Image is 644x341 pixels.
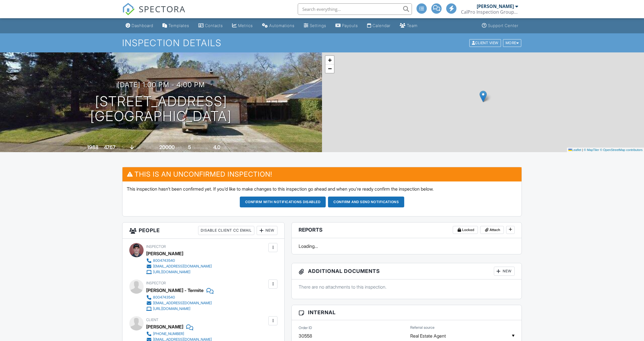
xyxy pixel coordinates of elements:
[325,64,334,73] a: Zoom out
[146,249,183,258] div: [PERSON_NAME]
[146,281,166,285] span: Inspector
[480,21,521,31] a: Support Center
[117,81,205,89] h3: [DATE] 1:00 pm - 4:00 pm
[135,146,141,150] span: slab
[301,21,329,31] a: Settings
[373,23,391,28] div: Calendar
[325,56,334,64] a: Zoom in
[146,300,212,306] a: [EMAIL_ADDRESS][DOMAIN_NAME]
[153,258,175,263] div: 8004743540
[488,23,518,28] div: Support Center
[342,23,358,28] div: Payouts
[188,144,191,150] div: 5
[123,21,156,31] a: Dashboard
[269,23,295,28] div: Automations
[122,38,522,48] h1: Inspection Details
[198,226,254,235] div: Disable Client CC Email
[230,21,255,31] a: Metrics
[153,264,212,269] div: [EMAIL_ADDRESS][DOMAIN_NAME]
[146,269,212,275] a: [URL][DOMAIN_NAME]
[146,146,158,150] span: Lot Size
[298,3,412,15] input: Search everything...
[299,284,515,290] p: There are no attachments to this inspection.
[122,222,284,239] h3: People
[153,301,212,305] div: [EMAIL_ADDRESS][DOMAIN_NAME]
[238,23,253,28] div: Metrics
[397,21,420,31] a: Team
[292,263,522,279] h3: Additional Documents
[87,144,98,150] div: 1988
[584,148,599,152] a: © MapTiler
[153,270,190,274] div: [URL][DOMAIN_NAME]
[146,318,158,322] span: Client
[146,244,166,249] span: Inspector
[205,23,223,28] div: Contacts
[146,286,204,295] div: [PERSON_NAME] - Termite
[213,144,220,150] div: 4.0
[176,146,183,150] span: sq.ft.
[192,146,208,150] span: bedrooms
[221,146,238,150] span: bathrooms
[568,148,581,152] a: Leaflet
[410,325,434,330] label: Referral source
[299,325,312,330] label: Order ID
[328,65,332,72] span: −
[80,146,86,150] span: Built
[260,21,297,31] a: Automations (Advanced)
[146,331,212,337] a: [PHONE_NUMBER]
[122,167,522,181] h3: This is an Unconfirmed Inspection!
[582,148,583,152] span: |
[146,258,212,264] a: 8004743540
[333,21,360,31] a: Payouts
[122,8,186,20] a: SPECTORA
[257,226,277,235] div: New
[469,40,502,45] a: Client View
[477,3,514,9] div: [PERSON_NAME]
[328,56,332,64] span: +
[146,306,212,312] a: [URL][DOMAIN_NAME]
[153,307,190,311] div: [URL][DOMAIN_NAME]
[146,322,183,331] div: [PERSON_NAME]
[122,3,135,15] img: The Best Home Inspection Software - Spectora
[494,267,515,276] div: New
[407,23,418,28] div: Team
[310,23,326,28] div: Settings
[168,23,189,28] div: Templates
[292,305,522,320] h3: Internal
[90,94,232,124] h1: [STREET_ADDRESS] [GEOGRAPHIC_DATA]
[480,91,487,102] img: Marker
[146,295,212,300] a: 8004743540
[328,197,404,207] button: Confirm and send notifications
[159,144,175,150] div: 20000
[153,295,175,300] div: 8004743540
[153,332,184,336] div: [PHONE_NUMBER]
[503,39,522,47] div: More
[365,21,393,31] a: Calendar
[127,186,517,192] p: This inspection hasn't been confirmed yet. If you'd like to make changes to this inspection go ah...
[469,39,501,47] div: Client View
[160,21,192,31] a: Templates
[139,3,186,15] span: SPECTORA
[132,23,153,28] div: Dashboard
[146,264,212,269] a: [EMAIL_ADDRESS][DOMAIN_NAME]
[104,144,116,150] div: 4767
[196,21,225,31] a: Contacts
[116,146,124,150] span: sq. ft.
[461,9,518,15] div: CalPro Inspection Group Sac
[600,148,643,152] a: © OpenStreetMap contributors
[240,197,326,207] button: Confirm with notifications disabled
